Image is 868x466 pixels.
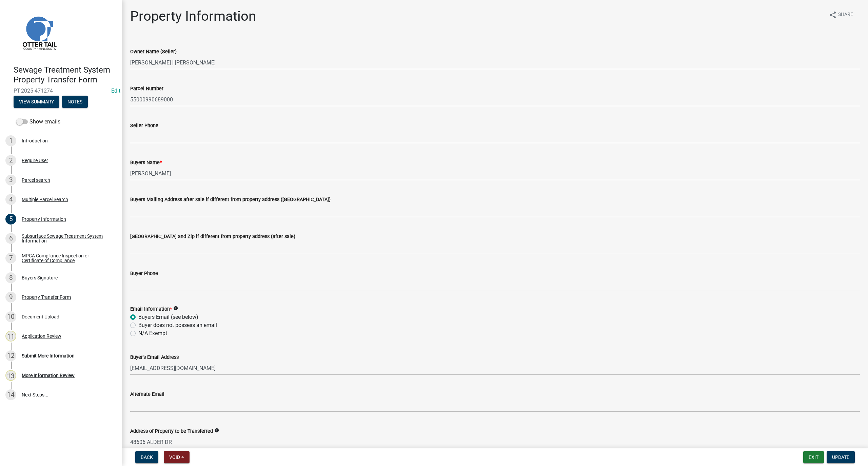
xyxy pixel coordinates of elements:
[22,275,58,280] div: Buyers Signature
[5,389,16,400] div: 14
[5,175,16,186] div: 3
[130,160,162,165] label: Buyers Name
[135,451,158,463] button: Back
[5,214,16,225] div: 5
[130,355,179,360] label: Buyer's Email Address
[169,454,180,460] span: Void
[16,118,60,126] label: Show emails
[130,234,295,239] label: [GEOGRAPHIC_DATA] and Zip if different from property address (after sale)
[130,429,213,434] label: Address of Property to be Transferred
[22,197,68,202] div: Multiple Parcel Search
[62,99,88,105] wm-modal-confirm: Notes
[130,271,158,276] label: Buyer Phone
[14,7,64,58] img: Otter Tail County, Minnesota
[214,428,219,433] i: info
[5,311,16,322] div: 10
[5,155,16,166] div: 2
[138,329,167,337] label: N/A Exempt
[173,306,178,311] i: info
[22,295,71,299] div: Property Transfer Form
[111,88,120,94] wm-modal-confirm: Edit Application Number
[14,96,59,108] button: View Summary
[823,8,859,21] button: shareShare
[130,86,163,91] label: Parcel Number
[5,350,16,361] div: 12
[14,88,108,94] span: PT-2025-471274
[22,138,48,143] div: Introduction
[22,234,111,243] div: Subsurface Sewage Treatment System Information
[62,96,88,108] button: Notes
[838,11,853,19] span: Share
[14,99,59,105] wm-modal-confirm: Summary
[22,353,75,358] div: Submit More Information
[138,313,198,321] label: Buyers Email (see below)
[141,454,153,460] span: Back
[22,253,111,263] div: MPCA Compliance Inspection or Certificate of Compliance
[5,292,16,303] div: 9
[164,451,190,463] button: Void
[130,392,164,397] label: Alternate Email
[22,314,59,319] div: Document Upload
[130,197,331,202] label: Buyers Mailing Address after sale if different from property address ([GEOGRAPHIC_DATA])
[130,50,177,54] label: Owner Name (Seller)
[22,334,61,338] div: Application Review
[22,217,66,221] div: Property Information
[829,11,837,19] i: share
[22,178,50,182] div: Parcel search
[5,194,16,205] div: 4
[803,451,824,463] button: Exit
[130,8,256,24] h1: Property Information
[138,321,217,329] label: Buyer does not possess an email
[22,373,75,378] div: More Information Review
[5,370,16,381] div: 13
[5,135,16,146] div: 1
[827,451,855,463] button: Update
[130,307,172,312] label: Email Information
[5,253,16,264] div: 7
[832,454,849,460] span: Update
[5,233,16,244] div: 6
[130,123,158,128] label: Seller Phone
[5,331,16,342] div: 11
[22,158,48,163] div: Require User
[5,272,16,283] div: 8
[111,88,120,94] a: Edit
[14,65,117,85] h4: Sewage Treatment System Property Transfer Form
